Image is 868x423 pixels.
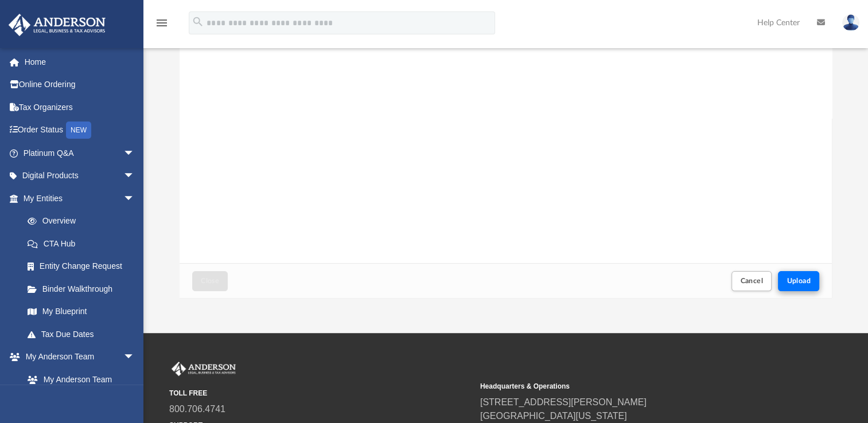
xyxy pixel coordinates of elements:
a: Binder Walkthrough [16,277,152,300]
a: CTA Hub [16,232,152,255]
img: Anderson Advisors Platinum Portal [169,362,238,377]
span: Cancel [740,277,763,284]
small: TOLL FREE [169,388,472,398]
small: Headquarters & Operations [480,381,783,391]
a: Tax Due Dates [16,323,152,346]
button: Close [192,271,228,291]
a: Order StatusNEW [8,119,152,142]
a: Overview [16,210,152,233]
i: search [192,15,204,28]
span: arrow_drop_down [123,164,146,188]
button: Cancel [731,271,772,291]
a: My Anderson Team [16,368,141,391]
a: My Anderson Teamarrow_drop_down [8,346,146,369]
a: My Blueprint [16,300,146,323]
button: Upload [778,271,819,291]
img: Anderson Advisors Platinum Portal [5,14,109,36]
div: NEW [66,122,91,139]
a: [GEOGRAPHIC_DATA][US_STATE] [480,411,627,421]
a: Tax Organizers [8,96,152,119]
a: Entity Change Request [16,255,152,278]
a: 800.706.4741 [169,404,225,414]
span: Close [201,277,219,284]
a: Platinum Q&Aarrow_drop_down [8,142,152,164]
a: My Entitiesarrow_drop_down [8,187,152,210]
span: arrow_drop_down [123,142,146,165]
span: arrow_drop_down [123,187,146,210]
span: arrow_drop_down [123,346,146,369]
a: menu [155,22,169,30]
img: User Pic [842,14,859,31]
a: Digital Productsarrow_drop_down [8,164,152,187]
span: Upload [787,277,811,284]
a: [STREET_ADDRESS][PERSON_NAME] [480,397,647,407]
a: Online Ordering [8,73,152,96]
i: menu [155,16,169,30]
a: Home [8,50,152,73]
